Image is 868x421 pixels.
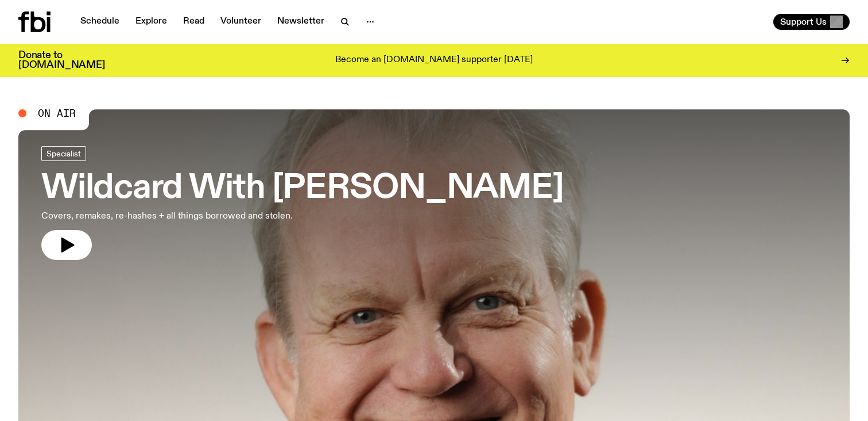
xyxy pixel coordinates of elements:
[780,17,827,27] span: Support Us
[41,209,335,223] p: Covers, remakes, re-hashes + all things borrowed and stolen.
[38,108,76,118] span: On Air
[773,14,850,30] button: Support Us
[335,55,533,66] p: Become an [DOMAIN_NAME] supporter [DATE]
[46,149,81,158] span: Specialist
[176,14,211,30] a: Read
[129,14,174,30] a: Explore
[41,146,86,161] a: Specialist
[214,14,268,30] a: Volunteer
[41,146,564,260] a: Wildcard With [PERSON_NAME]Covers, remakes, re-hashes + all things borrowed and stolen.
[41,173,564,205] h3: Wildcard With [PERSON_NAME]
[73,14,126,30] a: Schedule
[18,51,105,70] h3: Donate to [DOMAIN_NAME]
[270,14,331,30] a: Newsletter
